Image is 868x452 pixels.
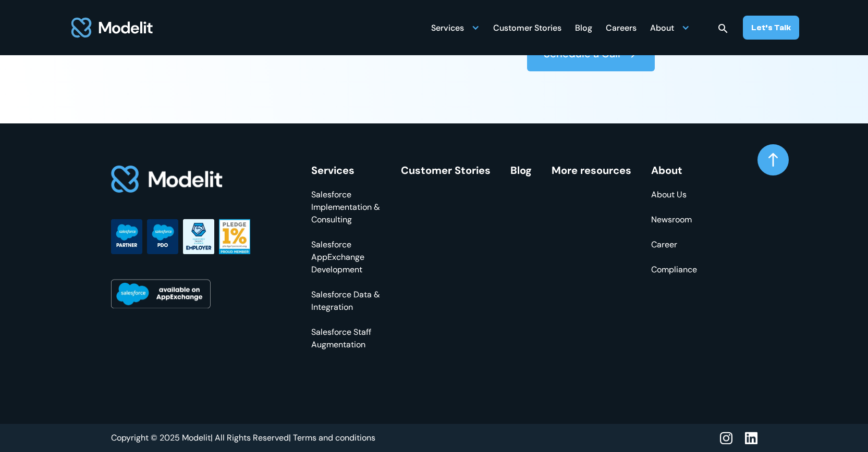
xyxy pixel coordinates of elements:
div: Services [431,17,480,37]
a: About Us [651,189,697,201]
a: Let’s Talk [743,16,799,40]
a: More resources [552,164,631,177]
div: Copyright © 2025 Modelit [111,432,291,444]
span: | [289,432,291,443]
div: About [650,19,674,39]
a: Terms and conditions [293,432,375,444]
div: About [650,17,690,37]
img: arrow up [768,153,778,167]
a: Newsroom [651,214,697,226]
div: Services [311,165,381,176]
a: Salesforce Implementation & Consulting [311,189,381,226]
div: About [651,165,697,176]
div: Let’s Talk [751,22,791,33]
img: footer logo [111,165,224,194]
a: Compliance [651,263,697,276]
a: Blog [510,164,532,177]
span: All Rights Reserved [215,432,289,443]
a: Blog [575,17,592,37]
div: Services [431,19,464,39]
a: Customer Stories [401,164,491,177]
a: home [69,11,155,44]
a: Careers [606,17,637,37]
div: Blog [575,19,592,39]
img: instagram icon [720,432,732,445]
div: Customer Stories [493,19,561,39]
div: Careers [606,19,637,39]
span: | [211,432,213,443]
a: Salesforce Data & Integration [311,288,381,313]
a: Career [651,238,697,251]
img: modelit logo [69,11,155,44]
a: Salesforce Staff Augmentation [311,326,381,351]
a: Salesforce AppExchange Development [311,238,381,276]
a: Customer Stories [493,17,561,37]
img: linkedin icon [745,432,757,445]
